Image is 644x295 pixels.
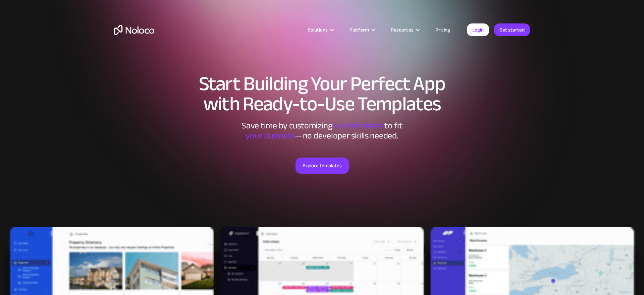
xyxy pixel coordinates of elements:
[221,121,423,141] div: Save time by customizing to fit ‍ —no developer skills needed.
[300,25,341,34] div: Solutions
[114,25,154,35] a: home
[114,74,530,114] h1: Start Building Your Perfect App with Ready-to-Use Templates
[494,23,530,36] a: Get started
[467,23,489,36] a: Login
[332,117,383,134] span: our templates
[308,25,328,34] div: Solutions
[246,127,295,144] span: your business
[350,25,369,34] div: Platform
[341,25,382,34] div: Platform
[427,25,459,34] a: Pricing
[391,25,414,34] div: Resources
[382,25,427,34] div: Resources
[296,158,349,174] a: Explore templates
